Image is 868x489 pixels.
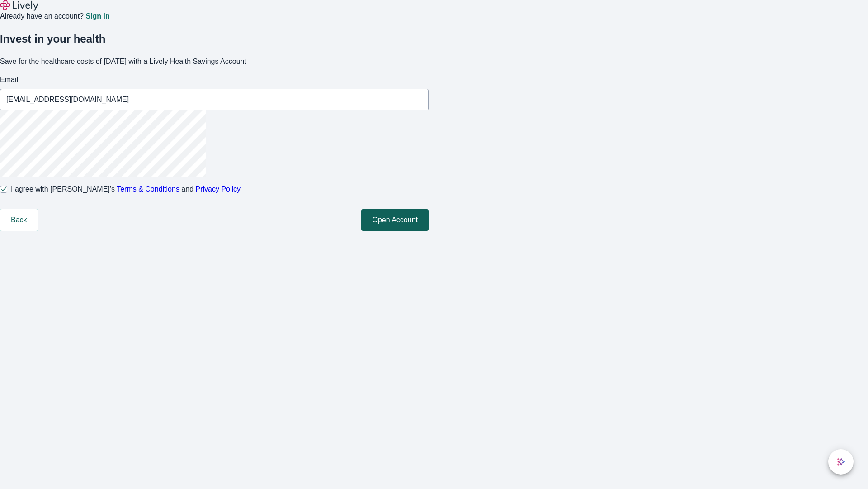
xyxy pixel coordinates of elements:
svg: Lively AI Assistant [836,457,845,466]
span: I agree with [PERSON_NAME]’s and [11,184,241,195]
a: Sign in [85,13,109,20]
button: Open Account [361,209,429,231]
button: chat [828,449,854,475]
a: Privacy Policy [196,185,241,193]
a: Terms & Conditions [117,185,179,193]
